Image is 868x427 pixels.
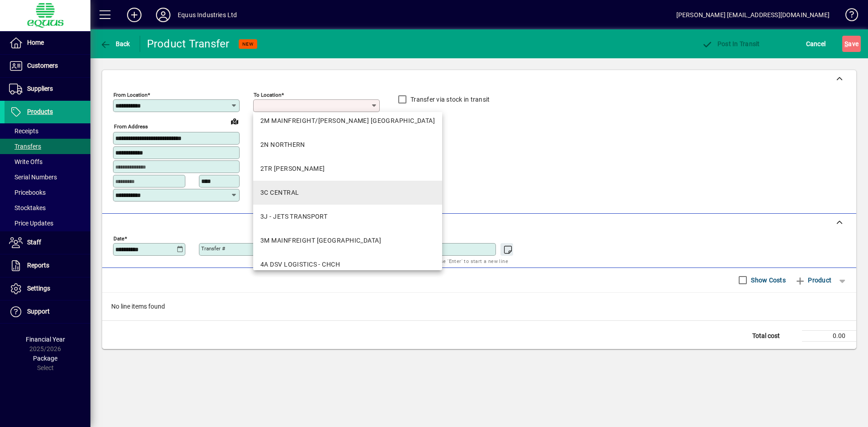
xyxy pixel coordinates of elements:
[120,7,149,23] button: Add
[149,7,178,23] button: Profile
[253,253,442,277] mat-option: 4A DSV LOGISTICS - CHCH
[102,293,856,320] div: No line items found
[27,62,58,69] span: Customers
[254,92,281,98] mat-label: To location
[5,277,90,300] a: Settings
[33,355,57,362] span: Package
[795,273,831,287] span: Product
[702,40,759,47] span: Post In Transit
[806,37,826,51] span: Cancel
[5,231,90,254] a: Staff
[5,78,90,100] a: Suppliers
[5,254,90,277] a: Reports
[9,189,46,196] span: Pricebooks
[27,239,41,246] span: Staff
[90,36,140,52] app-page-header-button: Back
[5,139,90,154] a: Transfers
[839,2,857,31] a: Knowledge Base
[9,127,38,135] span: Receipts
[802,330,856,341] td: 0.00
[437,256,508,266] mat-hint: Use 'Enter' to start a new line
[201,245,225,252] mat-label: Transfer #
[5,185,90,200] a: Pricebooks
[227,114,242,128] a: View on map
[98,36,132,52] button: Back
[253,205,442,229] mat-option: 3J - JETS TRANSPORT
[844,37,859,51] span: ave
[5,123,90,139] a: Receipts
[409,95,490,104] label: Transfer via stock in transit
[260,140,305,150] div: 2N NORTHERN
[100,40,130,47] span: Back
[147,37,230,51] div: Product Transfer
[253,157,442,181] mat-option: 2TR TOM RYAN CARTAGE
[260,164,325,174] div: 2TR [PERSON_NAME]
[790,272,836,288] button: Product
[9,143,41,150] span: Transfers
[253,181,442,205] mat-option: 3C CENTRAL
[260,260,340,269] div: 4A DSV LOGISTICS - CHCH
[113,92,147,98] mat-label: From location
[844,40,848,47] span: S
[842,36,861,52] button: Save
[178,8,237,22] div: Equus Industries Ltd
[804,36,828,52] button: Cancel
[113,235,124,241] mat-label: Date
[27,308,50,315] span: Support
[26,336,65,343] span: Financial Year
[260,212,327,221] div: 3J - JETS TRANSPORT
[260,188,299,197] div: 3C CENTRAL
[748,330,802,341] td: Total cost
[27,85,53,92] span: Suppliers
[27,262,49,269] span: Reports
[5,216,90,231] a: Price Updates
[27,108,53,115] span: Products
[27,285,50,292] span: Settings
[260,236,381,245] div: 3M MAINFREIGHT [GEOGRAPHIC_DATA]
[5,300,90,323] a: Support
[253,109,442,133] mat-option: 2M MAINFREIGHT/OWENS AUCKLAND
[9,158,42,165] span: Write Offs
[5,154,90,169] a: Write Offs
[676,8,830,22] div: [PERSON_NAME] [EMAIL_ADDRESS][DOMAIN_NAME]
[253,229,442,253] mat-option: 3M MAINFREIGHT WELLINGTON
[699,36,762,52] button: Post In Transit
[5,32,90,54] a: Home
[253,133,442,157] mat-option: 2N NORTHERN
[9,174,57,181] span: Serial Numbers
[749,276,786,285] label: Show Costs
[5,200,90,216] a: Stocktakes
[242,41,254,47] span: NEW
[27,39,44,46] span: Home
[5,169,90,185] a: Serial Numbers
[9,220,53,227] span: Price Updates
[9,204,46,211] span: Stocktakes
[260,116,435,126] div: 2M MAINFREIGHT/[PERSON_NAME] [GEOGRAPHIC_DATA]
[5,55,90,77] a: Customers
